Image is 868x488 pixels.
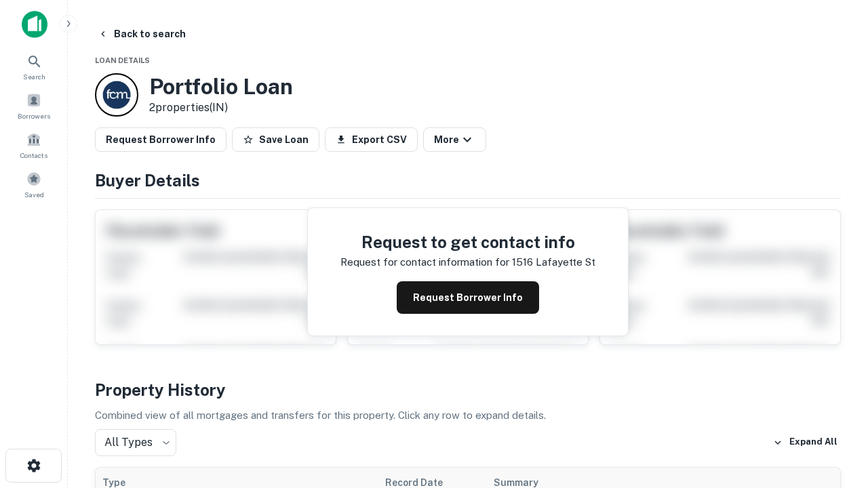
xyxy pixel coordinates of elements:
span: Search [23,71,45,82]
h3: Portfolio Loan [149,74,293,100]
a: Borrowers [4,87,64,124]
h4: Request to get contact info [340,230,595,254]
img: capitalize-icon.png [22,11,47,38]
button: More [423,127,486,152]
span: Contacts [20,150,47,161]
button: Request Borrower Info [95,127,226,152]
p: Combined view of all mortgages and transfers for this property. Click any row to expand details. [95,407,841,424]
p: 2 properties (IN) [149,100,293,116]
button: Back to search [92,22,191,46]
button: Save Loan [232,127,319,152]
h4: Buyer Details [95,168,841,192]
h4: Property History [95,378,841,402]
p: 1516 lafayette st [512,254,595,270]
a: Search [4,48,64,85]
button: Expand All [770,432,841,453]
button: Request Borrower Info [397,281,539,314]
span: Borrowers [18,110,50,121]
div: All Types [95,429,176,456]
button: Export CSV [325,127,418,152]
p: Request for contact information for [340,254,509,270]
span: Saved [24,189,44,200]
iframe: Chat Widget [800,380,868,445]
a: Contacts [4,127,64,163]
a: Saved [4,166,64,203]
span: Loan Details [95,56,150,64]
